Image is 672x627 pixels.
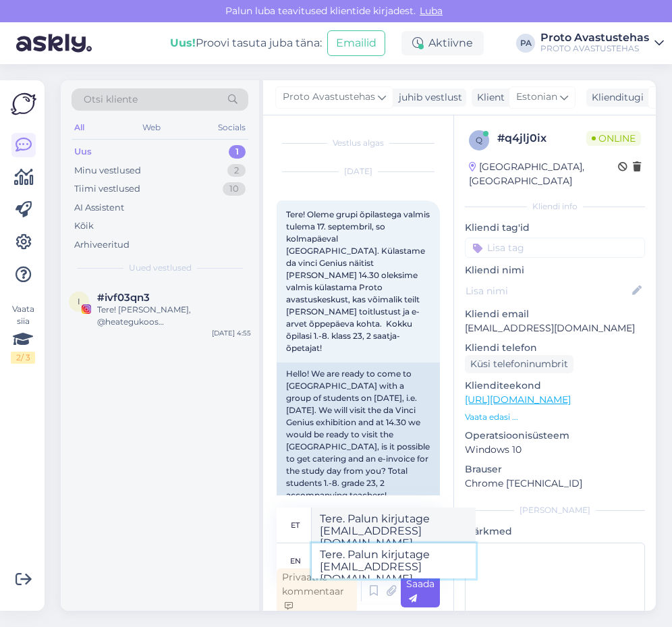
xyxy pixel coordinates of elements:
[74,201,124,215] div: AI Assistent
[277,362,440,507] div: Hello! We are ready to come to [GEOGRAPHIC_DATA] with a group of students on [DATE], i.e. [DATE]....
[11,91,36,117] img: Askly Logo
[465,379,645,393] p: Klienditeekond
[72,119,87,136] div: All
[327,30,385,56] button: Emailid
[465,524,645,539] p: Märkmed
[465,393,571,406] a: [URL][DOMAIN_NAME]
[312,508,476,543] textarea: Tere. Palun kirjutage [EMAIL_ADDRESS][DOMAIN_NAME]
[291,514,300,537] div: et
[540,32,664,54] a: Proto AvastustehasPROTO AVASTUSTEHAS
[286,209,432,353] span: Tere! Oleme grupi õpilastega valmis tulema 17. septembril, so kolmapäeval [GEOGRAPHIC_DATA]. Küla...
[469,160,618,188] div: [GEOGRAPHIC_DATA], [GEOGRAPHIC_DATA]
[466,283,629,298] input: Lisa nimi
[277,137,440,149] div: Vestlus algas
[465,341,645,355] p: Kliendi telefon
[465,307,645,321] p: Kliendi email
[11,352,35,364] div: 2 / 3
[465,504,645,516] div: [PERSON_NAME]
[401,31,484,55] div: Aktiivne
[84,92,138,107] span: Otsi kliente
[465,263,645,277] p: Kliendi nimi
[540,43,649,54] div: PROTO AVASTUSTEHAS
[393,90,462,105] div: juhib vestlust
[312,543,476,578] textarea: Tere. Palun kirjutage [EMAIL_ADDRESS][DOMAIN_NAME]
[476,135,482,145] span: q
[97,292,150,304] span: #ivf03qn3
[277,165,440,178] div: [DATE]
[465,238,645,258] input: Lisa tag
[78,296,80,306] span: i
[465,321,645,335] p: [EMAIL_ADDRESS][DOMAIN_NAME]
[465,462,645,476] p: Brauser
[516,90,557,105] span: Estonian
[170,36,196,49] b: Uus!
[465,200,645,213] div: Kliendi info
[472,90,505,105] div: Klient
[586,131,641,146] span: Online
[227,164,246,178] div: 2
[465,355,573,373] div: Küsi telefoninumbrit
[74,182,140,196] div: Tiimi vestlused
[74,145,92,159] div: Uus
[170,35,322,51] div: Proovi tasuta juba täna:
[586,90,644,105] div: Klienditugi
[140,119,163,136] div: Web
[11,303,35,364] div: Vaata siia
[516,34,535,53] div: PA
[74,219,94,233] div: Kõik
[74,164,141,178] div: Minu vestlused
[540,32,649,43] div: Proto Avastustehas
[129,262,192,274] span: Uued vestlused
[465,411,645,423] p: Vaata edasi ...
[465,429,645,443] p: Operatsioonisüsteem
[465,443,645,457] p: Windows 10
[223,182,246,196] div: 10
[74,238,130,252] div: Arhiveeritud
[465,221,645,235] p: Kliendi tag'id
[97,304,251,328] div: Tere! [PERSON_NAME], @heategukoos kommunikatsioonijuht. Meie algatus on loodud @efinancest poolt,...
[416,5,447,17] span: Luba
[497,130,586,146] div: # q4jlj0ix
[215,119,248,136] div: Socials
[277,568,357,615] div: Privaatne kommentaar
[229,145,246,159] div: 1
[465,476,645,491] p: Chrome [TECHNICAL_ID]
[212,328,251,338] div: [DATE] 4:55
[290,549,301,572] div: en
[283,90,375,105] span: Proto Avastustehas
